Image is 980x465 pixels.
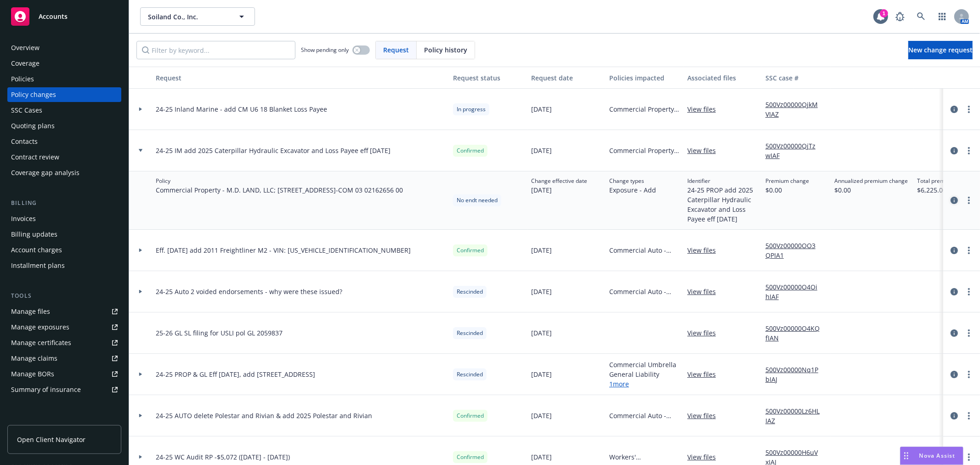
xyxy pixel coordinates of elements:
span: Eff. [DATE] add 2011 Freightliner M2 - VIN: [US_VEHICLE_IDENTIFICATION_NUMBER] [156,245,411,255]
a: Invoices [7,211,121,226]
a: circleInformation [949,145,960,156]
span: Commercial Auto - composite rated [609,245,680,255]
a: more [963,286,974,297]
span: Change effective date [531,177,587,185]
button: Policies impacted [606,67,684,89]
div: Policies impacted [609,73,680,83]
a: 500Vz00000QjkMVIAZ [765,100,827,119]
div: Contacts [11,134,38,149]
a: 500Vz00000OO3QPIA1 [765,241,827,260]
div: Request date [531,73,602,83]
span: 25-26 GL SL filing for USLI pol GL 2059837 [156,328,283,338]
div: Toggle Row Expanded [129,230,152,271]
div: Summary of insurance [11,382,81,397]
a: View files [687,287,723,296]
a: View files [687,328,723,338]
a: Summary of insurance [7,382,121,397]
a: Contract review [7,150,121,164]
a: Manage certificates [7,335,121,350]
div: Associated files [687,73,758,83]
button: Associated files [684,67,762,89]
a: more [963,145,974,156]
span: Policy [156,177,403,185]
span: Request [383,45,409,55]
a: more [963,410,974,421]
div: SSC case # [765,73,827,83]
div: Installment plans [11,258,65,273]
div: 1 [880,9,888,17]
div: Manage certificates [11,335,71,350]
a: more [963,369,974,380]
div: Tools [7,291,121,301]
a: more [963,328,974,339]
a: View files [687,104,723,114]
div: Manage BORs [11,367,54,381]
span: $6,225.00 [917,185,955,195]
a: more [963,245,974,256]
span: [DATE] [531,328,552,338]
span: 24-25 AUTO delete Polestar and Rivian & add 2025 Polestar and Rivian [156,411,372,420]
span: Confirmed [457,147,484,155]
div: Drag to move [901,447,912,465]
span: Confirmed [457,246,484,255]
span: Total premium [917,177,955,185]
span: 24-25 Auto 2 voided endorsements - why were these issued? [156,287,342,296]
a: View files [687,452,723,462]
div: Coverage gap analysis [11,165,79,180]
a: Coverage gap analysis [7,165,121,180]
a: circleInformation [949,286,960,297]
a: View files [687,146,723,155]
div: Request [156,73,446,83]
span: [DATE] [531,369,552,379]
a: circleInformation [949,328,960,339]
a: Search [912,7,930,26]
a: Account charges [7,243,121,257]
a: more [963,104,974,115]
span: Identifier [687,177,758,185]
span: Workers' Compensation [609,452,680,462]
span: Commercial Property - M.D. LAND, LLC; [STREET_ADDRESS] - COM 03 02162656 00 [156,185,403,195]
a: Billing updates [7,227,121,242]
button: SSC case # [762,67,831,89]
a: Accounts [7,4,121,29]
div: Billing updates [11,227,57,242]
div: Account charges [11,243,62,257]
span: In progress [457,105,486,113]
span: $0.00 [765,185,809,195]
div: Toggle Row Expanded [129,171,152,230]
a: Overview [7,40,121,55]
span: Commercial Auto - composite rated [609,411,680,420]
span: Rescinded [457,329,483,337]
div: Manage claims [11,351,57,366]
div: Request status [453,73,524,83]
a: 500Vz00000O4KQfIAN [765,323,827,343]
div: Coverage [11,56,40,71]
span: 24-25 Inland Marine - add CM U6 18 Blanket Loss Payee [156,104,327,114]
a: circleInformation [949,245,960,256]
span: Confirmed [457,412,484,420]
a: Installment plans [7,258,121,273]
span: [DATE] [531,185,587,195]
span: General Liability [609,369,676,379]
div: Policies [11,72,34,86]
a: Manage exposures [7,320,121,335]
span: Show pending only [301,46,349,54]
span: Rescinded [457,288,483,296]
div: Toggle Row Expanded [129,354,152,395]
a: SSC Cases [7,103,121,118]
span: Commercial Umbrella [609,360,676,369]
span: Exposure - Add [609,185,656,195]
a: Contacts [7,134,121,149]
a: 500Vz00000O4OihIAF [765,282,827,301]
div: Manage files [11,304,50,319]
a: View files [687,245,723,255]
div: Manage exposures [11,320,69,335]
a: Policies [7,72,121,86]
div: Billing [7,198,121,208]
span: Commercial Property - M.D. LAND, LLC; [STREET_ADDRESS] [609,146,680,155]
span: 24-25 PROP add 2025 Caterpillar Hydraulic Excavator and Loss Payee eff [DATE] [687,185,758,224]
a: circleInformation [949,195,960,206]
a: Report a Bug [891,7,909,26]
span: Accounts [39,13,68,20]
